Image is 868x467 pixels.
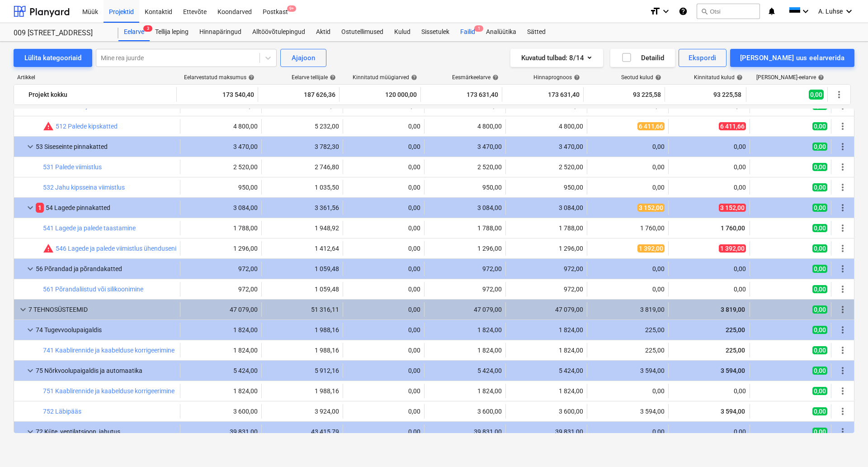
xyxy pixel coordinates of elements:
span: 0,00 [812,204,827,212]
div: 4 800,00 [184,123,258,130]
div: 0,00 [591,184,665,191]
div: Ekspordi [689,52,716,64]
div: 47 079,00 [184,306,258,313]
div: 0,00 [347,143,420,150]
div: 0,00 [672,286,746,293]
span: keyboard_arrow_down [25,141,36,152]
a: 561 Põrandaliistud või silikoonimine [43,286,143,293]
div: 0,00 [347,123,420,130]
div: 972,00 [184,265,258,272]
span: 0,00 [812,367,827,375]
span: 0,00 [812,122,827,130]
div: 2 520,00 [509,163,583,171]
span: 0,00 [812,428,827,436]
span: 10 000,00 [391,102,420,110]
a: Sissetulek [416,23,455,41]
a: Tellija leping [150,23,194,41]
a: Alltöövõtulepingud [247,23,311,41]
div: 950,00 [428,184,502,191]
span: 0,00 [812,143,827,151]
i: format_size [650,6,660,17]
div: 3 084,00 [184,204,258,211]
span: 0,00 [812,102,827,110]
span: Rohkem tegevusi [837,304,848,315]
div: 0,00 [672,184,746,191]
div: 53 Siseseinte pinnakatted [36,139,176,154]
div: 5 424,00 [184,367,258,374]
div: 225,00 [591,347,665,354]
span: 3 [143,25,152,32]
span: 93 225,58 [712,90,742,99]
span: Rohkem tegevusi [834,89,844,100]
span: help [816,74,824,81]
span: Seotud kulud ületavad prognoosi [43,243,54,254]
span: help [572,74,580,81]
div: 187 626,36 [262,87,335,102]
span: Rohkem tegevusi [837,121,848,132]
div: [PERSON_NAME]-eelarve [756,74,824,81]
span: 0,00 [812,163,827,171]
div: 1 988,16 [265,347,339,354]
span: Rohkem tegevusi [837,141,848,152]
div: 2 746,80 [265,163,339,171]
div: 1 988,16 [265,326,339,334]
div: Detailid [621,52,664,64]
a: 531 Palede viimistlus [43,163,102,171]
div: 56 Põrandad ja põrandakatted [36,262,176,276]
span: help [328,74,336,81]
div: 93 225,58 [587,87,661,102]
span: 3 594,00 [720,367,746,374]
div: 0,00 [347,387,420,395]
a: 532 Jahu kipsseina viimistlus [43,184,125,191]
span: help [491,74,499,81]
div: 3 600,00 [509,408,583,415]
div: 972,00 [509,265,583,272]
div: Kinnitatud müügiarved [353,74,417,81]
button: [PERSON_NAME] uus eelarverida [730,49,854,67]
div: 0,00 [672,387,746,395]
span: Rohkem tegevusi [837,202,848,213]
a: Aktid [311,23,336,41]
div: 1 824,00 [184,347,258,354]
div: 1 412,64 [265,245,339,252]
div: 0,00 [672,143,746,150]
div: 120 000,00 [343,87,417,102]
span: 1 760,00 [720,224,746,232]
i: Abikeskus [679,6,688,17]
span: help [409,74,417,81]
div: 43 415,79 [265,428,339,435]
div: 0,00 [347,163,420,171]
div: 1 296,00 [509,245,583,252]
div: 173 631,40 [425,87,498,102]
a: 741 Kaablirennide ja kaabelduse korrigeerimine [43,347,175,354]
div: 5 912,16 [265,367,339,374]
div: 7 TEHNOSÜSTEEMID [28,302,176,317]
span: Rohkem tegevusi [837,263,848,274]
a: 751 Kaablirennide ja kaabelduse korrigeerimine [43,387,175,395]
div: 173 540,40 [180,87,254,102]
div: 0,00 [672,163,746,171]
div: 0,00 [347,204,420,211]
div: 3 782,30 [265,143,339,150]
i: keyboard_arrow_down [660,6,671,17]
span: Rohkem tegevusi [837,243,848,254]
a: Sätted [522,23,551,41]
div: 0,00 [347,286,420,293]
div: 0,00 [591,265,665,272]
div: 0,00 [347,224,420,232]
div: 1 824,00 [184,326,258,334]
span: 0,00 [812,305,827,314]
div: 3 594,00 [591,367,665,374]
div: 0,00 [672,428,746,435]
a: 512 Palede kipskatted [56,123,118,130]
span: keyboard_arrow_down [25,426,36,437]
a: 752 Läbipääs [43,408,81,415]
div: 39 831,00 [184,428,258,435]
span: 0,00 [812,265,827,273]
div: 3 361,56 [265,204,339,211]
div: 1 824,00 [184,387,258,395]
div: 0,00 [347,245,420,252]
div: 0,00 [347,326,420,334]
